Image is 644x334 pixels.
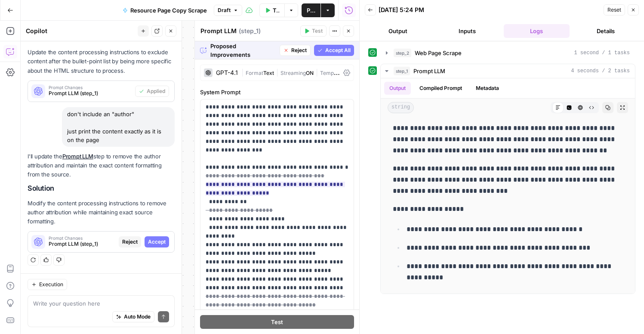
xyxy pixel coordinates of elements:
p: Update the content processing instructions to exclude content after the bullet-point list by bein... [28,48,175,75]
span: step_2 [394,49,411,57]
p: Modify the content processing instructions to remove author attribution while maintaining exact s... [28,199,175,226]
span: Streaming [280,70,306,76]
button: Test [300,25,327,37]
button: 1 second / 1 tasks [381,46,635,60]
button: Draft [214,5,242,16]
h2: Solution [28,184,175,192]
span: Draft [218,6,231,14]
button: Resource Page Copy Scrape [117,3,212,17]
span: step_1 [394,67,410,75]
span: Auto Mode [124,313,151,321]
button: Output [384,82,411,95]
span: Test [271,318,283,326]
button: Accept All [314,45,354,56]
button: Logs [504,24,570,38]
span: Prompt LLM (step_1) [49,240,115,248]
span: ( step_1 ) [239,27,261,35]
button: Applied [135,86,169,97]
span: Resource Page Copy Scrape [130,6,207,15]
span: Applied [147,87,165,95]
span: | [314,68,320,77]
button: Reject [280,45,311,56]
span: 1 second / 1 tasks [574,49,630,57]
span: Accept All [325,46,351,54]
div: don't include an "author" just print the content exactly as it is on the page [62,107,175,147]
button: Execution [28,279,67,290]
span: 4 seconds / 2 tasks [571,67,630,75]
button: 4 seconds / 2 tasks [381,64,635,78]
button: Test Workflow [259,3,285,17]
button: Auto Mode [112,311,154,322]
span: Accept [148,238,166,246]
span: Test [312,27,323,35]
span: ON [306,70,314,76]
button: Publish [302,3,320,17]
span: string [388,102,414,113]
div: 4 seconds / 2 tasks [381,78,635,294]
button: Output [365,24,431,38]
h2: Solution [28,34,175,42]
span: Text [263,70,274,76]
p: I'll update the step to remove the author attribution and maintain the exact content formatting f... [28,152,175,179]
span: Reject [291,46,307,54]
span: Prompt LLM [413,67,445,75]
div: GPT-4.1 [216,70,238,76]
button: Compiled Prompt [414,82,467,95]
button: Reject [119,236,141,247]
span: | [241,68,246,77]
span: Temp [320,68,340,77]
a: Prompt LLM [62,153,93,160]
span: Publish [307,6,315,15]
span: Test Workflow [273,6,280,15]
span: Execution [39,281,63,288]
button: Test [200,315,354,329]
span: Proposed Improvements [210,42,276,59]
span: Web Page Scrape [415,49,462,57]
button: Metadata [471,82,504,95]
span: Prompt LLM (step_1) [49,90,132,97]
span: Format [246,70,263,76]
button: Accept [145,236,169,247]
span: Prompt Changes [49,236,115,240]
button: Reset [604,4,625,15]
span: Reset [607,6,621,14]
span: Prompt Changes [49,85,132,90]
button: Details [573,24,639,38]
span: Reject [122,238,138,246]
span: | [274,68,280,77]
button: Inputs [434,24,500,38]
textarea: Prompt LLM [200,27,237,35]
div: Copilot [26,27,135,35]
label: System Prompt [200,88,354,96]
